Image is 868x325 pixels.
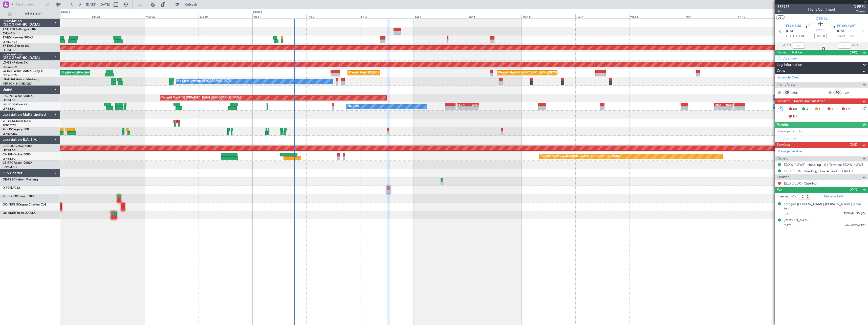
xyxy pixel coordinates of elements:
a: EVRA/RIX [3,32,15,35]
span: EDXW GWT [837,24,856,29]
a: ELLX / LUX - Handling - Lux-Airport ELLX/LUX [784,169,853,173]
a: OE-FZBCitation Mustang [3,178,38,181]
a: CS-RRCFalcon 900LX [3,161,32,165]
button: UTC [776,15,785,20]
a: LFPB/LBG [3,48,16,52]
span: [DATE] [837,29,848,34]
span: Dispatch To-Dos [777,50,802,55]
span: T7-EMI [3,36,12,39]
span: GC7904992 (PP) [845,223,865,227]
span: CS-RRC [3,161,13,165]
a: 9H-LPZLegacy 500 [3,128,29,131]
div: Wed 1 [252,14,306,18]
span: ELDT [847,34,855,39]
a: Manage PAX [824,194,843,199]
a: LFPB/LBG [3,157,16,161]
span: OO-NSG S [3,203,18,206]
span: Crew [777,68,785,74]
a: JRE [792,90,804,95]
a: FCBB/BZV [3,124,16,127]
div: HEGN [457,103,468,106]
span: (2/3) [850,142,857,147]
span: T7-DYN [3,28,14,31]
div: No Crew Antwerp ([GEOGRAPHIC_DATA]) [177,77,232,85]
a: OO-NSG SCessna Citation CJ4 [3,203,46,206]
span: T7-EAGL [3,45,15,48]
a: 9H-YAAGlobal 5000 [3,120,31,123]
div: No Crew [348,103,359,110]
span: 9H-YAA [3,120,14,123]
span: Charter [854,9,865,14]
span: D-FEEL [854,4,865,9]
button: All Aircraft [6,10,55,18]
a: T7-EAGLFalcon 8X [3,45,29,48]
span: Dispatch Checks and Weather [777,98,825,104]
div: Wed 8 [629,14,683,18]
a: [PERSON_NAME]/QSA [3,82,32,86]
div: Sun 28 [91,14,145,18]
span: OE-HMR [3,212,15,215]
a: F-HECDFalcon 7X [3,103,28,106]
div: [DATE] [253,10,262,14]
a: ELLX / LUX - Catering [784,181,817,186]
span: Pax [777,187,782,193]
a: LFPB/LBG [3,149,16,152]
a: TDA [843,90,854,95]
span: 537915 [777,4,790,9]
label: Planned PAX [777,194,796,199]
span: D-FEEL [3,187,13,190]
span: CS-DOU [3,145,14,148]
div: Mon 29 [145,14,199,18]
div: - [724,107,733,110]
div: Unplanned Maint Roma (Ciampino) [62,69,107,77]
span: [DATE] [786,29,796,34]
span: ETOT [786,34,794,39]
div: ZBAA [715,103,724,106]
span: ELLX LUX [786,24,801,29]
span: FFC [832,107,838,112]
span: MF [793,107,798,112]
div: Planned Maint [GEOGRAPHIC_DATA] ([GEOGRAPHIC_DATA]) [541,153,620,160]
div: Sat 27 [37,14,91,18]
span: (2/2) [850,187,857,192]
span: D-FEEL [816,16,828,21]
div: Tue 7 [575,14,629,18]
span: ATOT [783,43,791,48]
button: Refresh [173,1,203,9]
a: F-GPNJFalcon 900EX [3,95,33,98]
span: LX-GBH [3,61,14,64]
a: LX-AOACitation Mustang [3,78,39,81]
div: Sun 5 [468,14,522,18]
div: Fri 3 [360,14,414,18]
span: DP [793,114,798,119]
a: LX-GBHFalcon 7X [3,61,28,64]
span: [DATE] [784,212,792,216]
span: AC [806,107,811,112]
span: CS-JHH [3,153,13,156]
a: LFMN/NCE [3,40,17,44]
span: (0/0) [850,50,857,55]
a: T7-EMIHawker 900XP [3,36,33,39]
span: CR [819,107,823,112]
div: Add new [783,56,865,61]
span: Dispatch [777,156,791,161]
a: EDXW / GWT - Handling - Ga Terminal EDXW / GWT [784,162,863,167]
div: François [PERSON_NAME] [PERSON_NAME] (Lead Pax) [784,202,865,212]
span: F-HECD [3,103,14,106]
div: No Crew [774,103,786,110]
span: 1/1 [777,9,790,14]
input: Trip Number [15,1,45,8]
a: LFPB/LBG [3,98,16,102]
div: - [715,107,724,110]
a: OE-HMRFalcon 2000LX [3,212,36,215]
span: 9H-FLYIN [3,195,16,198]
span: Charter [777,174,789,180]
div: Flight Confirmed [808,7,835,12]
span: 01:15 [816,28,824,33]
a: CS-DOUGlobal 6500 [3,145,32,148]
div: [PERSON_NAME] [784,218,811,223]
a: LFPB/LBG [3,107,16,111]
div: Mon 6 [522,14,575,18]
a: CS-JHHGlobal 6000 [3,153,31,156]
div: - [457,107,468,110]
